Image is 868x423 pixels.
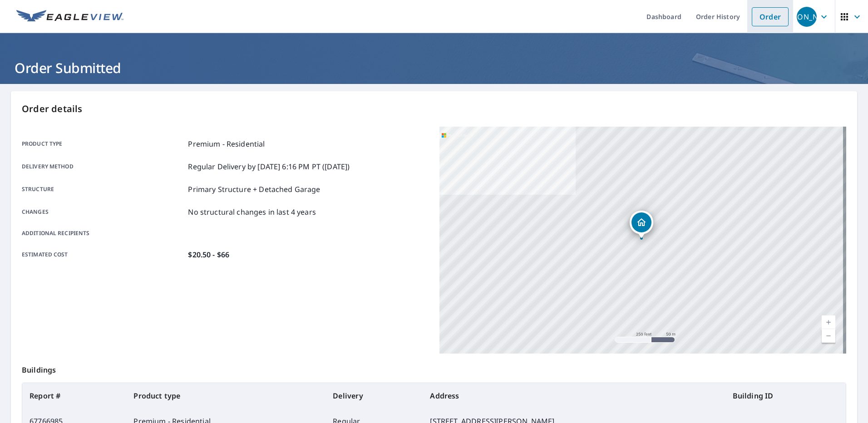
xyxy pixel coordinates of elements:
div: [PERSON_NAME] [797,7,817,27]
th: Product type [126,383,325,408]
img: EV Logo [16,10,123,24]
a: Order [752,7,789,26]
p: Additional recipients [22,229,184,237]
th: Building ID [725,383,846,408]
th: Report # [22,383,126,408]
th: Address [423,383,725,408]
h1: Order Submitted [11,59,857,77]
th: Delivery [325,383,423,408]
p: No structural changes in last 4 years [188,207,316,217]
p: $20.50 - $66 [188,249,229,260]
p: Buildings [22,354,846,383]
p: Structure [22,184,184,195]
p: Regular Delivery by [DATE] 6:16 PM PT ([DATE]) [188,161,350,172]
a: Current Level 17, Zoom Out [822,329,835,343]
p: Order details [22,102,846,116]
p: Estimated cost [22,249,184,260]
p: Primary Structure + Detached Garage [188,184,320,195]
p: Premium - Residential [188,138,265,149]
p: Product type [22,138,184,149]
div: Dropped pin, building 1, Residential property, 7109 Eastridge Dr Apex, NC 27539 [630,211,653,239]
p: Delivery method [22,161,184,172]
a: Current Level 17, Zoom In [822,315,835,329]
p: Changes [22,207,184,217]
